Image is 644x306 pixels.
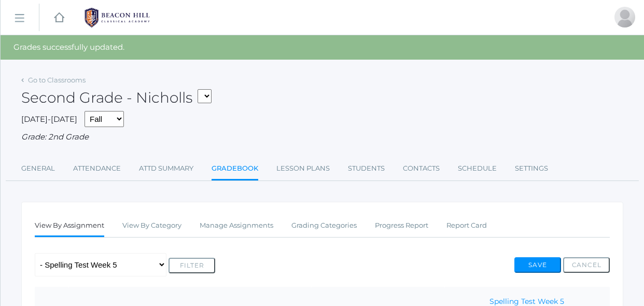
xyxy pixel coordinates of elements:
[515,158,548,179] a: Settings
[139,158,193,179] a: Attd Summary
[78,5,156,31] img: 1_BHCALogos-05.png
[169,258,215,273] button: Filter
[514,257,561,273] button: Save
[200,215,273,236] a: Manage Assignments
[212,158,258,180] a: Gradebook
[276,158,330,179] a: Lesson Plans
[28,76,86,84] a: Go to Classrooms
[73,158,121,179] a: Attendance
[563,257,610,273] button: Cancel
[403,158,440,179] a: Contacts
[489,297,564,306] a: Spelling Test Week 5
[122,215,181,236] a: View By Category
[1,35,644,60] div: Grades successfully updated.
[614,7,635,27] div: Sarah Armstrong
[458,158,497,179] a: Schedule
[35,215,104,238] a: View By Assignment
[21,90,212,106] h2: Second Grade - Nicholls
[375,215,428,236] a: Progress Report
[446,215,487,236] a: Report Card
[21,158,55,179] a: General
[21,114,77,124] span: [DATE]-[DATE]
[291,215,357,236] a: Grading Categories
[21,131,623,143] div: Grade: 2nd Grade
[348,158,385,179] a: Students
